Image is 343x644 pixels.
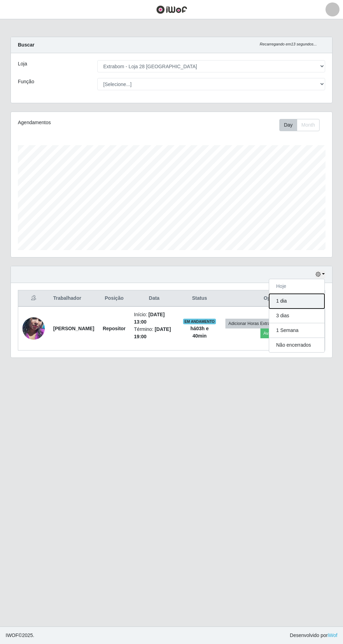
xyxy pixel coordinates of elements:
button: Avaliação [260,328,285,338]
th: Trabalhador [49,290,98,307]
button: Não encerrados [269,338,324,352]
a: iWof [328,632,337,638]
button: Adicionar Horas Extra [225,319,273,328]
img: 1756731300659.jpeg [22,309,45,348]
time: [DATE] 13:00 [134,312,165,325]
i: Recarregando em 13 segundos... [260,42,317,46]
button: Hoje [269,279,324,294]
strong: há 03 h e 40 min [190,326,209,339]
button: 1 dia [269,294,324,309]
strong: [PERSON_NAME] [53,326,94,331]
th: Data [130,290,178,307]
div: Agendamentos [18,119,140,126]
img: CoreUI Logo [156,5,187,14]
span: © 2025 . [6,632,34,639]
div: First group [279,119,320,131]
span: EM ANDAMENTO [183,319,216,324]
span: IWOF [6,632,19,638]
button: 3 dias [269,309,324,323]
strong: Repositor [103,326,125,331]
strong: Buscar [18,42,34,48]
th: Posição [98,290,129,307]
th: Status [178,290,220,307]
button: Day [279,119,297,131]
label: Loja [18,60,27,68]
th: Opções [220,290,325,307]
li: Término: [134,326,174,340]
button: Month [297,119,320,131]
button: 1 Semana [269,323,324,338]
div: Toolbar with button groups [279,119,325,131]
span: Desenvolvido por [290,632,337,639]
label: Função [18,78,34,85]
li: Início: [134,311,174,326]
